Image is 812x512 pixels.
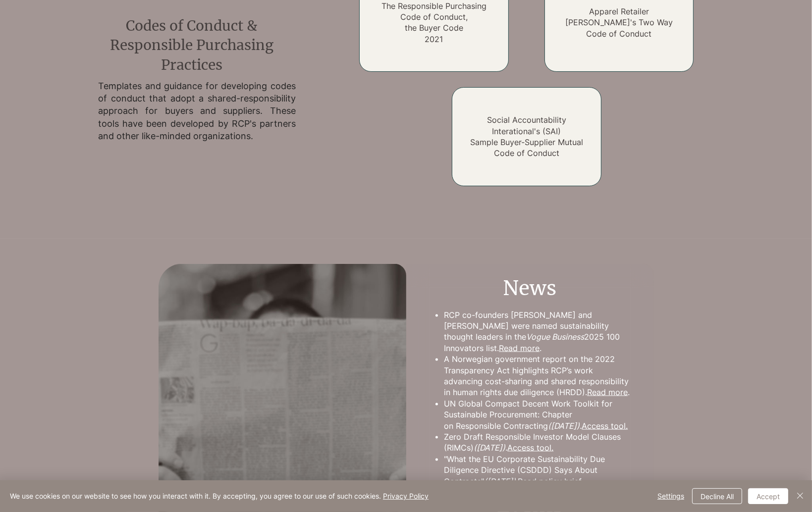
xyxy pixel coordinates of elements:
[474,443,507,453] span: ([DATE]).
[444,354,630,397] span: A Norwegian government report on the 2022 Transparency Act highlights RCP’s work advancing cost-s...
[444,310,620,353] span: RCP co-founders [PERSON_NAME] and [PERSON_NAME] were named sustainability thought leaders in the ...
[98,81,296,141] span: Templates and guidance for developing codes of conduct that adopt a shared-responsibility approac...
[518,476,583,486] a: Read policy brief.
[587,387,628,397] a: Read more
[444,454,630,487] p: "What the EU Corporate Sustainability Due Diligence Directive (CSDDD) Says About Contracts"
[657,489,684,504] span: Settings
[526,332,584,342] span: Vogue Business
[692,488,742,504] button: Decline All
[110,17,273,73] span: Codes of Conduct & Responsible Purchasing Practices
[484,476,518,486] span: ([DATE]).
[748,488,788,504] button: Accept
[10,492,429,501] span: We use cookies on our website to see how you interact with it. By accepting, you agree to our use...
[507,443,553,453] a: Access tool.
[444,398,630,431] p: UN Global Compact Decent Work Toolkit for Sustainable Procurement: Chapter on Responsible Contrac...
[470,115,583,158] a: Social Accountability Interational's (SAI)Sample Buyer-Supplier Mutual Code of Conduct
[381,1,487,44] a: The Responsible Purchasing Code of Conduct,the Buyer Code2021
[794,490,806,502] img: Close
[582,421,628,431] a: Access tool.
[444,431,630,454] p: Zero Draft Responsible Investor Model Clauses (RIMCs)
[565,6,673,39] a: Apparel Retailer [PERSON_NAME]'s Two Way Code of Conduct
[383,492,429,500] a: Privacy Policy
[794,488,806,504] button: Close
[430,274,630,302] h2: News
[499,343,540,353] a: Read more
[548,421,582,431] span: ([DATE]).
